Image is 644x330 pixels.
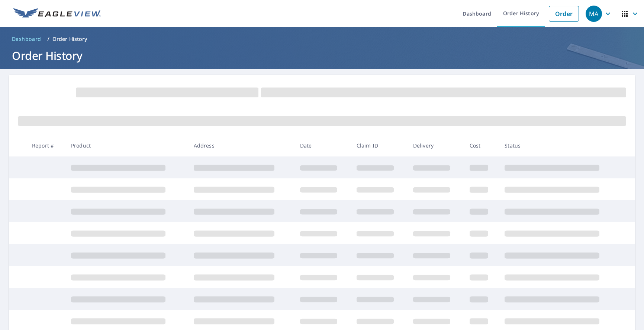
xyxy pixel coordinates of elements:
p: Order History [52,35,87,43]
th: Claim ID [351,135,407,156]
a: Dashboard [9,33,44,45]
th: Date [294,135,351,156]
nav: breadcrumb [9,33,635,45]
th: Address [188,135,294,156]
th: Product [65,135,188,156]
th: Report # [26,135,65,156]
img: EV Logo [13,8,101,19]
a: Order [549,6,579,22]
li: / [47,35,49,43]
div: MA [586,6,602,22]
th: Cost [464,135,499,156]
span: Dashboard [12,35,41,43]
th: Status [499,135,621,156]
h1: Order History [9,48,635,63]
th: Delivery [407,135,464,156]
